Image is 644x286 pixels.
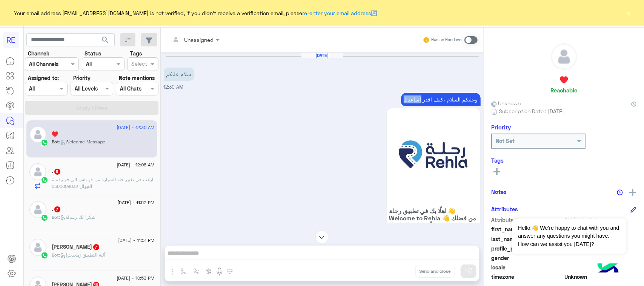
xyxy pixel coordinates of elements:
span: 6 [54,169,60,175]
img: WhatsApp [41,214,48,221]
span: locale [491,263,563,271]
label: Assigned to: [28,74,59,82]
h5: ♥️ [52,131,58,137]
img: hulul-logo.png [595,256,621,282]
span: first_name [491,225,563,233]
span: ارغب في تغيير فئة السيارة من قو بلس الى قو رقم الجوال 0560009032 [52,177,154,189]
span: Your email address [EMAIL_ADDRESS][DOMAIN_NAME] is not verified, if you didn't receive a verifica... [14,9,378,17]
h6: Notes [491,188,507,195]
span: [DATE] - 11:51 PM [118,237,154,244]
h6: Attributes [491,206,518,212]
h5: ♥️ [559,75,568,84]
span: profile_pic [491,244,563,252]
span: [DATE] - 11:52 PM [117,199,154,206]
span: Bot [52,214,59,220]
span: : آلية التطبيق (محدث) [59,252,106,258]
h6: Reachable [550,87,577,94]
p: 7/9/2025, 12:30 AM [164,68,194,81]
label: Channel: [28,49,49,57]
span: : Welcome Message [59,139,106,145]
label: Tags [130,49,142,57]
img: WhatsApp [41,176,48,184]
img: defaultAdmin.png [29,163,46,180]
h6: Priority [491,124,511,131]
h5: . [52,168,61,175]
span: . [52,177,53,182]
button: Apply Filters [25,101,158,115]
span: [DATE] - 12:30 AM [117,124,154,131]
img: WhatsApp [41,139,48,146]
span: null [565,263,637,271]
img: defaultAdmin.png [551,44,577,69]
button: search [96,33,115,49]
h5: Abdulaziz [52,244,100,250]
img: notes [617,189,623,195]
img: 88.jpg [389,111,478,199]
span: [DATE] - 10:53 PM [117,275,154,281]
h6: [DATE] [301,53,343,58]
img: defaultAdmin.png [29,201,46,218]
img: defaultAdmin.png [29,126,46,143]
p: 7/9/2025, 12:30 AM [401,93,481,106]
img: WhatsApp [41,252,48,259]
span: 7 [54,206,60,212]
span: Bot [52,252,59,258]
span: اهلًا بك في تطبيق رحلة 👋 Welcome to Rehla 👋 من فضلك أختر لغة التواصل Please choose your preferred... [389,207,478,236]
span: timezone [491,273,563,281]
span: : شكرا لك رسالة [59,214,96,220]
span: Unknown [565,273,637,281]
span: 12:30 AM [164,84,184,90]
span: Bot [52,139,59,145]
label: Status [85,49,101,57]
h6: Tags [491,157,636,164]
label: Priority [73,74,91,82]
small: Human Handover [431,37,463,43]
span: Hello!👋 We're happy to chat with you and answer any questions you might have. How can we assist y... [512,218,626,254]
span: Subscription Date : [DATE] [499,107,564,115]
div: RE [3,32,19,48]
span: 7 [93,244,99,250]
span: gender [491,254,563,262]
img: scroll [315,231,329,244]
a: re-enter your email address [303,10,371,16]
button: × [625,9,633,17]
span: null [565,254,637,262]
span: last_name [491,235,563,243]
span: search [101,35,110,45]
span: [DATE] - 12:08 AM [117,161,154,168]
label: Note mentions [119,74,155,82]
h5: . [52,206,61,212]
img: defaultAdmin.png [29,239,46,256]
span: Unknown [491,99,521,107]
button: Send and close [415,265,455,278]
span: Attribute Name [491,216,563,224]
img: add [629,189,636,196]
div: Select [130,60,147,69]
